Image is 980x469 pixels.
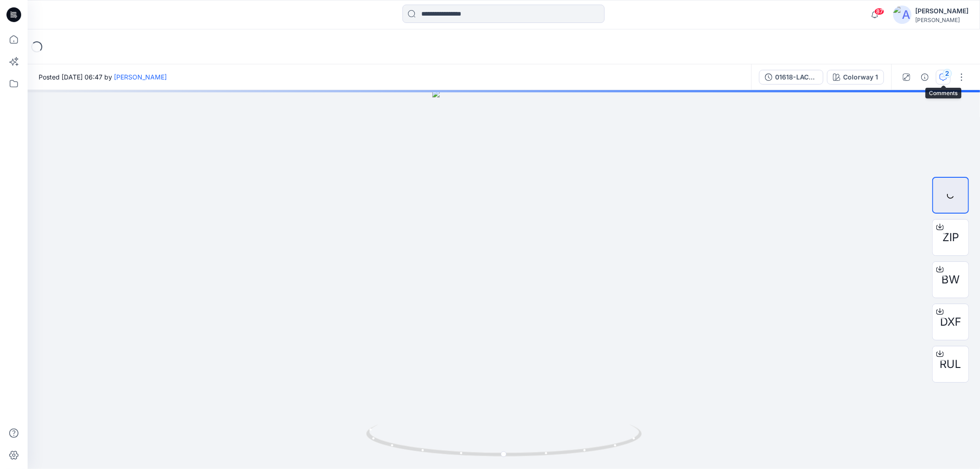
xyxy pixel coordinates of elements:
[940,356,962,373] span: RUL
[942,229,959,246] span: ZIP
[843,72,878,82] div: Colorway 1
[941,271,960,288] span: BW
[893,6,912,24] img: avatar
[918,70,932,85] button: Details
[874,8,884,15] span: 87
[915,6,969,17] div: [PERSON_NAME]
[759,70,823,85] button: 01618-LACE TANK SET V1_DEV_REV1
[39,72,167,82] span: Posted [DATE] 06:47 by
[775,72,817,82] div: 01618-LACE TANK SET V1_DEV_REV1
[940,314,961,330] span: DXF
[915,17,969,23] div: [PERSON_NAME]
[827,70,884,85] button: Colorway 1
[114,73,167,81] a: [PERSON_NAME]
[943,69,952,78] div: 2
[936,70,951,85] button: 2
